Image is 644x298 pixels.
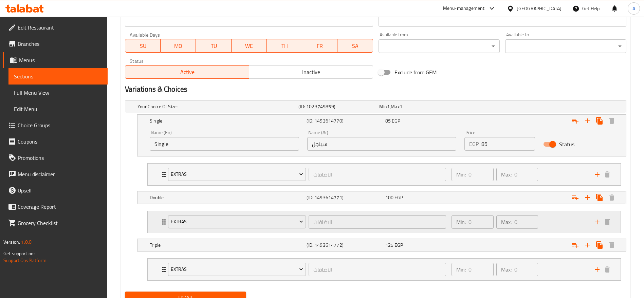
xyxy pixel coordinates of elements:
[602,169,612,180] button: delete
[14,105,102,113] span: Edit Menu
[199,41,228,51] span: TU
[142,161,626,188] li: Expand
[8,68,108,85] a: Sections
[394,68,437,76] span: Exclude from GEM
[302,39,337,53] button: FR
[337,39,373,53] button: SA
[3,36,108,52] a: Branches
[3,19,108,36] a: Edit Restaurant
[150,194,304,201] h5: Double
[385,241,393,249] span: 125
[3,182,108,199] a: Upsell
[19,56,102,64] span: Menus
[391,102,399,111] span: Max
[593,191,606,204] button: Clone new choice
[307,194,382,201] h5: (ID: 1493614771)
[581,239,593,251] button: Add new choice
[606,191,618,204] button: Delete Double
[18,219,102,227] span: Grocery Checklist
[125,100,626,113] div: Expand
[298,103,376,110] h5: (ID: 1023749859)
[606,239,618,251] button: Delete Triple
[18,170,102,178] span: Menu disclaimer
[592,217,602,227] button: add
[3,150,108,166] a: Promotions
[581,115,593,127] button: Add new choice
[128,41,158,51] span: SU
[18,186,102,194] span: Upsell
[267,39,302,53] button: TH
[128,67,246,77] span: Active
[456,265,466,274] p: Min:
[171,265,303,274] span: Extras
[168,168,306,181] button: Extras
[443,4,485,13] div: Menu-management
[569,115,581,127] button: Add choice group
[8,101,108,117] a: Edit Menu
[150,117,304,124] h5: Single
[234,41,264,51] span: WE
[3,215,108,231] a: Grocery Checklist
[125,84,626,94] h2: Variations & Choices
[592,169,602,180] button: add
[14,89,102,97] span: Full Menu View
[592,264,602,275] button: add
[18,137,102,146] span: Coupons
[307,117,382,124] h5: (ID: 1493614770)
[307,137,457,151] input: Enter name Ar
[3,199,108,215] a: Coverage Report
[171,218,303,226] span: Extras
[232,39,267,53] button: WE
[379,102,387,111] span: Min
[163,41,193,51] span: MO
[385,193,393,202] span: 100
[150,137,299,151] input: Enter name En
[137,239,626,251] div: Expand
[606,115,618,127] button: Delete Single
[137,103,296,110] h5: Your Choice Of Size:
[501,265,512,274] p: Max:
[400,102,402,111] span: 1
[456,170,466,179] p: Min:
[252,67,370,77] span: Inactive
[602,217,612,227] button: delete
[125,39,161,53] button: SU
[3,238,20,246] span: Version:
[481,137,535,151] input: Please enter price
[394,193,403,202] span: EGP
[3,249,35,258] span: Get support on:
[593,239,606,251] button: Clone new choice
[593,115,606,127] button: Clone new choice
[3,133,108,150] a: Coupons
[18,154,102,162] span: Promotions
[632,5,635,12] span: A
[196,39,231,53] button: TU
[137,191,626,204] div: Expand
[3,166,108,182] a: Menu disclaimer
[21,238,32,246] span: 1.0.0
[142,256,626,283] li: Expand
[168,263,306,276] button: Extras
[3,117,108,133] a: Choice Groups
[3,52,108,68] a: Menus
[150,242,304,248] h5: Triple
[18,121,102,129] span: Choice Groups
[379,103,457,110] div: ,
[171,170,303,179] span: Extras
[8,85,108,101] a: Full Menu View
[340,41,370,51] span: SA
[456,218,466,226] p: Min:
[569,191,581,204] button: Add choice group
[505,39,626,53] div: ​
[559,140,574,148] span: Status
[501,170,512,179] p: Max:
[168,215,306,229] button: Extras
[394,241,403,249] span: EGP
[307,242,382,248] h5: (ID: 1493614772)
[148,259,621,280] div: Expand
[305,41,335,51] span: FR
[602,264,612,275] button: delete
[387,102,390,111] span: 1
[249,65,373,79] button: Inactive
[142,208,626,236] li: Expand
